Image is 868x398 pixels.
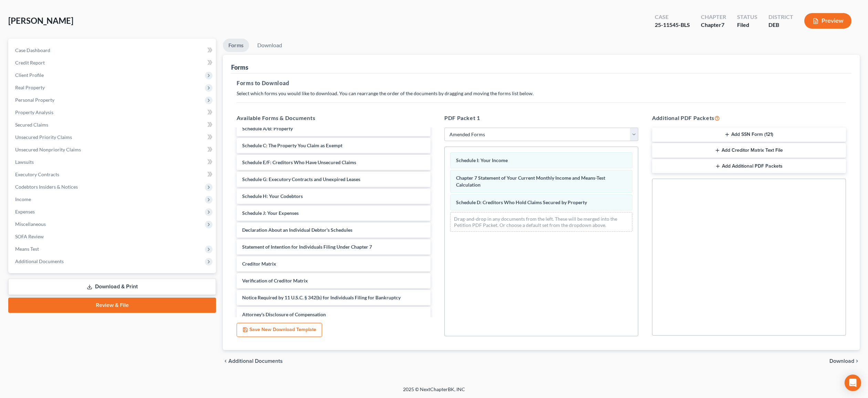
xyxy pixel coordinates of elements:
[237,90,846,97] p: Select which forms you would like to download. You can rearrange the order of the documents by dr...
[242,193,303,199] span: Schedule H: Your Codebtors
[15,258,64,264] span: Additional Documents
[231,63,248,71] div: Forms
[252,39,288,52] a: Download
[223,358,283,364] a: chevron_left Additional Documents
[15,147,81,152] span: Unsecured Nonpriority Claims
[652,159,846,173] button: Add Additional PDF Packets
[655,21,690,29] div: 25-11545-BLS
[15,60,45,66] span: Credit Report
[10,119,216,131] a: Secured Claims
[10,156,216,168] a: Lawsuits
[15,184,78,190] span: Codebtors Insiders & Notices
[242,210,299,216] span: Schedule J: Your Expenses
[223,39,249,52] a: Forms
[768,13,793,21] div: District
[10,131,216,143] a: Unsecured Priority Claims
[10,168,216,181] a: Executory Contracts
[15,122,48,128] span: Secured Claims
[854,358,860,364] i: chevron_right
[450,212,632,232] div: Drag-and-drop in any documents from the left. These will be merged into the Petition PDF Packet. ...
[456,157,508,163] span: Schedule I: Your Income
[242,126,293,131] span: Schedule A/B: Property
[228,358,283,364] span: Additional Documents
[768,21,793,29] div: DEB
[655,13,690,21] div: Case
[15,159,34,165] span: Lawsuits
[242,278,308,283] span: Verification of Creditor Matrix
[15,221,46,227] span: Miscellaneous
[829,358,860,364] button: Download chevron_right
[15,47,50,53] span: Case Dashboard
[8,279,216,295] a: Download & Print
[652,114,846,122] h5: Additional PDF Packets
[242,244,372,250] span: Statement of Intention for Individuals Filing Under Chapter 7
[242,227,352,233] span: Declaration About an Individual Debtor's Schedules
[15,84,45,90] span: Real Property
[652,128,846,142] button: Add SSN Form (121)
[8,16,73,26] span: [PERSON_NAME]
[701,13,726,21] div: Chapter
[737,21,757,29] div: Filed
[15,246,39,252] span: Means Test
[701,21,726,29] div: Chapter
[15,171,59,177] span: Executory Contracts
[242,261,276,267] span: Creditor Matrix
[223,358,228,364] i: chevron_left
[10,44,216,57] a: Case Dashboard
[10,106,216,119] a: Property Analysis
[829,358,854,364] span: Download
[242,311,326,317] span: Attorney's Disclosure of Compensation
[237,114,431,122] h5: Available Forms & Documents
[242,295,401,300] span: Notice Required by 11 U.S.C. § 342(b) for Individuals Filing for Bankruptcy
[444,114,638,122] h5: PDF Packet 1
[242,142,342,148] span: Schedule C: The Property You Claim as Exempt
[237,79,846,87] h5: Forms to Download
[15,209,35,215] span: Expenses
[737,13,757,21] div: Status
[242,176,360,182] span: Schedule G: Executory Contracts and Unexpired Leases
[15,196,31,202] span: Income
[10,230,216,243] a: SOFA Review
[237,323,322,337] button: Save New Download Template
[456,199,587,205] span: Schedule D: Creditors Who Hold Claims Secured by Property
[15,134,72,140] span: Unsecured Priority Claims
[8,298,216,313] a: Review & File
[652,143,846,158] button: Add Creditor Matrix Text File
[456,175,605,188] span: Chapter 7 Statement of Your Current Monthly Income and Means-Test Calculation
[15,97,54,103] span: Personal Property
[10,57,216,69] a: Credit Report
[804,13,851,29] button: Preview
[10,143,216,156] a: Unsecured Nonpriority Claims
[242,159,356,165] span: Schedule E/F: Creditors Who Have Unsecured Claims
[15,109,53,115] span: Property Analysis
[15,72,44,78] span: Client Profile
[721,21,724,28] span: 7
[845,375,861,391] div: Open Intercom Messenger
[15,233,44,239] span: SOFA Review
